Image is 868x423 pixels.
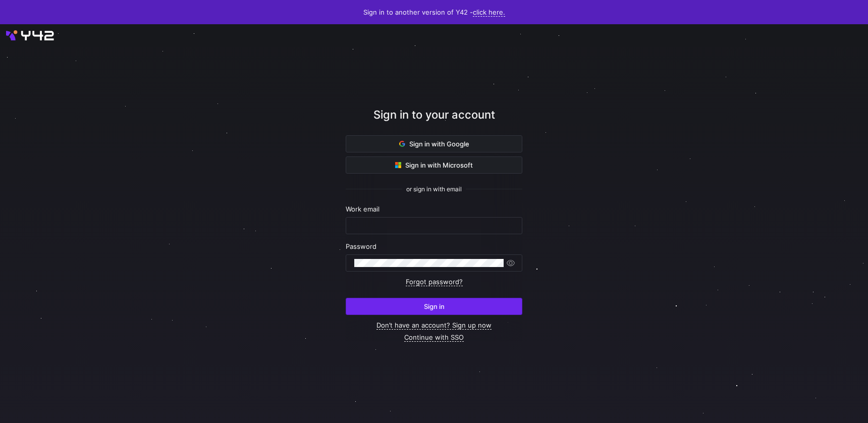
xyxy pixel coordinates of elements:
[346,135,522,152] button: Sign in with Google
[376,321,492,330] a: Don’t have an account? Sign up now
[406,186,462,193] span: or sign in with email
[346,205,379,213] span: Work email
[406,278,463,286] a: Forgot password?
[424,302,445,310] span: Sign in
[346,156,522,174] button: Sign in with Microsoft
[404,333,464,342] a: Continue with SSO
[395,161,473,169] span: Sign in with Microsoft
[399,140,469,148] span: Sign in with Google
[346,107,522,135] div: Sign in to your account
[346,298,522,315] button: Sign in
[473,8,505,17] a: click here.
[346,242,376,250] span: Password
